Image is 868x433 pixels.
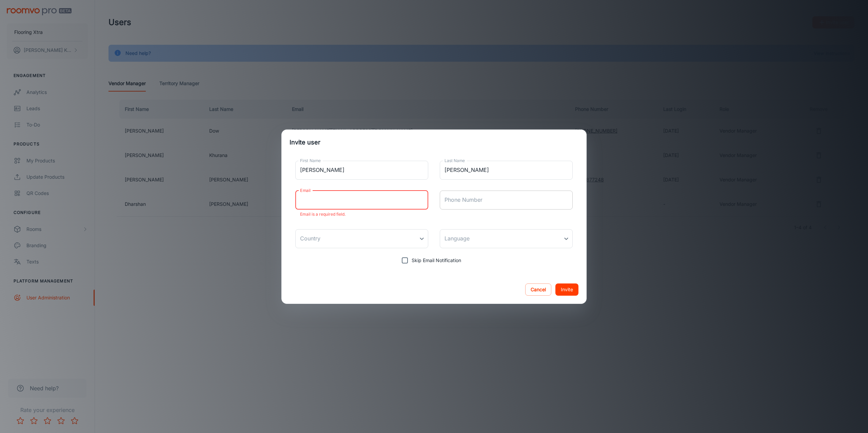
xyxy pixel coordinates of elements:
button: Invite [555,283,578,296]
h2: Invite user [281,130,587,155]
button: Cancel [525,283,551,296]
label: Last Name [445,158,465,163]
label: First Name [300,158,321,163]
span: Skip Email Notification [412,257,461,264]
p: Email is a required field. [300,210,423,218]
label: Email [300,188,311,193]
